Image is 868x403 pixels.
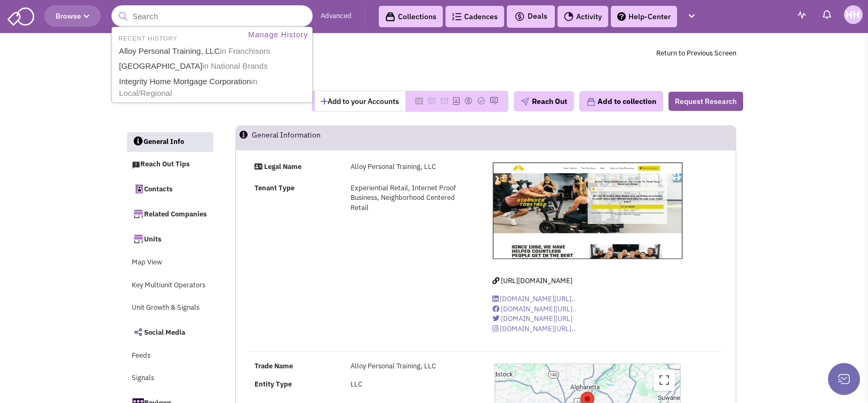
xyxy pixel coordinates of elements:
span: in National Brands [202,61,268,70]
a: Key Multiunit Operators [126,276,213,296]
img: Please add to your accounts [440,96,449,105]
div: Experiential Retail, Internet Proof Business, Neighborhood Centered Retail [344,183,479,213]
button: Add to collection [579,91,663,111]
input: Search [112,5,313,27]
img: Harris Houser [844,5,863,24]
button: Toggle fullscreen view [654,369,675,391]
a: [DOMAIN_NAME][URL].. [492,304,577,313]
img: Alloy Personal Training, LLC [493,163,682,259]
img: Please add to your accounts [427,96,436,105]
strong: Legal Name [264,162,301,171]
a: Feeds [126,346,213,366]
a: Integrity Home Mortgage Corporationin Local/Regional [116,75,310,101]
img: icon-deals.svg [514,10,525,23]
span: [URL][DOMAIN_NAME] [501,276,572,285]
a: Collections [379,6,443,27]
a: Unit Growth & Signals [126,298,213,318]
button: Browse [44,5,101,27]
a: Return to Previous Screen [656,49,736,58]
a: [DOMAIN_NAME][URL] [492,314,572,323]
img: icon-collection-lavender-black.svg [385,12,395,22]
a: Alloy Personal Training, LLCin Franchisors [116,44,310,59]
a: Reach Out Tips [126,155,213,175]
button: Request Research [668,92,743,111]
img: Activity.png [564,12,574,21]
li: RECENT HISTORY [113,32,180,43]
div: Alloy Personal Training, LLC [344,361,479,372]
a: Activity [558,6,608,27]
img: Please add to your accounts [477,96,485,105]
img: plane.png [521,98,529,106]
b: Entity Type [254,380,292,389]
span: Browse [55,11,90,21]
a: Help-Center [611,6,677,27]
strong: Tenant Type [254,183,294,192]
img: Cadences_logo.png [452,13,461,20]
img: Please add to your accounts [490,96,498,105]
a: Related Companies [126,203,213,225]
a: [GEOGRAPHIC_DATA]in National Brands [116,59,310,74]
a: Cadences [445,6,504,27]
span: [DOMAIN_NAME][URL].. [500,294,576,303]
div: LLC [344,380,479,390]
button: Reach Out [514,91,574,111]
b: Trade Name [254,361,293,370]
span: [DOMAIN_NAME][URL] [501,314,572,323]
a: Signals [126,368,213,389]
a: Contacts [126,178,213,200]
img: help.png [617,12,626,21]
h2: General Information [252,126,321,149]
a: [URL][DOMAIN_NAME] [492,276,572,285]
div: Alloy Personal Training, LLC [344,162,479,172]
img: Please add to your accounts [464,96,473,105]
span: [DOMAIN_NAME][URL].. [501,304,577,313]
img: icon-collection-lavender.png [586,97,596,107]
img: SmartAdmin [7,5,34,26]
a: Advanced [321,11,352,21]
a: [DOMAIN_NAME][URL].. [492,324,576,333]
span: [DOMAIN_NAME][URL].. [500,324,576,333]
span: Deals [514,11,547,21]
button: Add to your Accounts [315,91,405,111]
button: Deals [511,10,551,23]
a: Social Media [126,321,213,343]
span: in Franchisors [220,46,270,55]
a: General Info [127,132,213,152]
a: Units [126,228,213,250]
a: Manage History [245,28,311,42]
a: Map View [126,253,213,273]
a: [DOMAIN_NAME][URL].. [492,294,576,303]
